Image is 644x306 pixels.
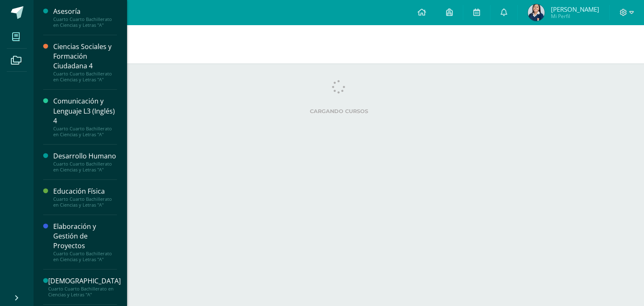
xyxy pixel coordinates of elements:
img: 5203b0ba2940722a7766a360d72026f2.png [528,4,545,21]
div: Asesoría [53,7,117,16]
a: Comunicación y Lenguaje L3 (Inglés) 4Cuarto Cuarto Bachillerato en Ciencias y Letras "A" [53,96,117,137]
a: Elaboración y Gestión de ProyectosCuarto Cuarto Bachillerato en Ciencias y Letras "A" [53,222,117,262]
div: Cuarto Cuarto Bachillerato en Ciencias y Letras "A" [53,126,117,137]
span: Mi Perfil [551,13,599,20]
a: AsesoríaCuarto Cuarto Bachillerato en Ciencias y Letras "A" [53,7,117,28]
a: [DEMOGRAPHIC_DATA]Cuarto Cuarto Bachillerato en Ciencias y Letras "A" [48,276,121,298]
a: Desarrollo HumanoCuarto Cuarto Bachillerato en Ciencias y Letras "A" [53,151,117,173]
div: Elaboración y Gestión de Proyectos [53,222,117,251]
div: Cuarto Cuarto Bachillerato en Ciencias y Letras "A" [53,196,117,208]
div: Ciencias Sociales y Formación Ciudadana 4 [53,42,117,71]
a: Educación FísicaCuarto Cuarto Bachillerato en Ciencias y Letras "A" [53,187,117,208]
div: Educación Física [53,187,117,196]
div: [DEMOGRAPHIC_DATA] [48,276,121,286]
div: Cuarto Cuarto Bachillerato en Ciencias y Letras "A" [53,251,117,262]
div: Desarrollo Humano [53,151,117,161]
div: Cuarto Cuarto Bachillerato en Ciencias y Letras "A" [48,286,121,298]
label: Cargando cursos [50,108,627,114]
span: [PERSON_NAME] [551,5,599,13]
a: Ciencias Sociales y Formación Ciudadana 4Cuarto Cuarto Bachillerato en Ciencias y Letras "A" [53,42,117,83]
div: Cuarto Cuarto Bachillerato en Ciencias y Letras "A" [53,16,117,28]
div: Cuarto Cuarto Bachillerato en Ciencias y Letras "A" [53,71,117,83]
div: Cuarto Cuarto Bachillerato en Ciencias y Letras "A" [53,161,117,173]
div: Comunicación y Lenguaje L3 (Inglés) 4 [53,96,117,125]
